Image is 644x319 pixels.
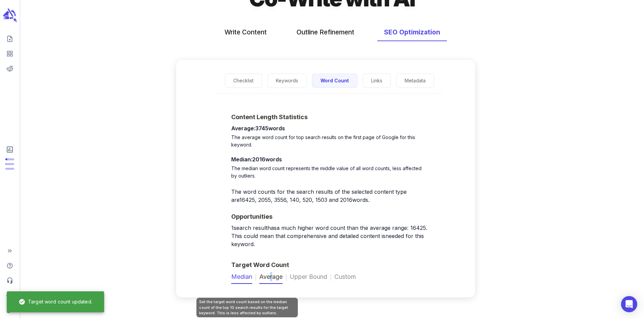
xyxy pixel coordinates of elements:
button: Check out a checklist of SEO best practices. [225,74,262,88]
div: Set the target word count based on the median count of the top 10 search results for the target k... [196,298,298,317]
div: Open Intercom Messenger [621,296,637,312]
p: Content Length Statistics [231,112,310,122]
p: The word counts for the search results of the selected content type are 16425, 2055, 3556, 140, 5... [231,188,428,204]
div: Target word count updated. [14,293,97,310]
span: View your content dashboard [3,48,17,60]
span: Posts: 1 of 5 monthly posts used [5,158,14,160]
span: View Subscription & Usage [3,143,17,156]
button: Create or generate meta description. [396,74,434,88]
span: Contact Support [3,274,17,287]
button: Outline Refinement [290,23,361,41]
p: The average word count for top search results on the first page of Google for this keyword. [231,134,428,149]
p: Opportunities [231,212,275,221]
span: Adjust your account settings [3,289,17,301]
span: Input Tokens: 8,444 of 960,000 monthly tokens used. These limits are based on the last model you ... [5,168,14,170]
button: SEO Optimization [377,23,447,41]
span: Set the target word count based on the median count of the top 10 search results for the target k... [231,272,252,284]
p: Median: 2016 words [231,155,428,163]
span: Set the target word count to the upper bound of the average range of the top 10 search results fo... [290,272,327,284]
span: Expand Sidebar [3,245,17,257]
span: Set a custom target word count. [334,272,356,284]
button: Explore various insights related to word count and length of the search results for the target ke... [312,74,357,88]
button: Write Content [218,23,273,41]
button: Keep track of internal and external links used in the content. [363,74,391,88]
span: Logout [3,304,17,316]
span: | [283,275,290,280]
span: Create new content [3,33,17,45]
span: Set the target word count based on the average count of the top 10 search results for the target ... [259,272,283,284]
p: Target Word Count [231,260,292,269]
span: Help Center [3,260,17,272]
div: 1 search result has a much higher word count than the average range: [231,224,428,252]
button: Explore semantically related keywords. [267,74,307,88]
span: Output Tokens: 6,405 of 120,000 monthly tokens used. These limits are based on the last model you... [5,163,14,165]
span: View your Reddit Intelligence add-on dashboard [3,62,17,75]
span: 16425 . This could mean that comprehensive and detailed content is needed for this keyword. [231,224,427,247]
p: The median word count represents the middle value of all word counts, less affected by outliers. [231,165,428,180]
span: | [327,275,334,280]
p: Average: 3745 words [231,124,428,132]
span: | [252,275,259,280]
